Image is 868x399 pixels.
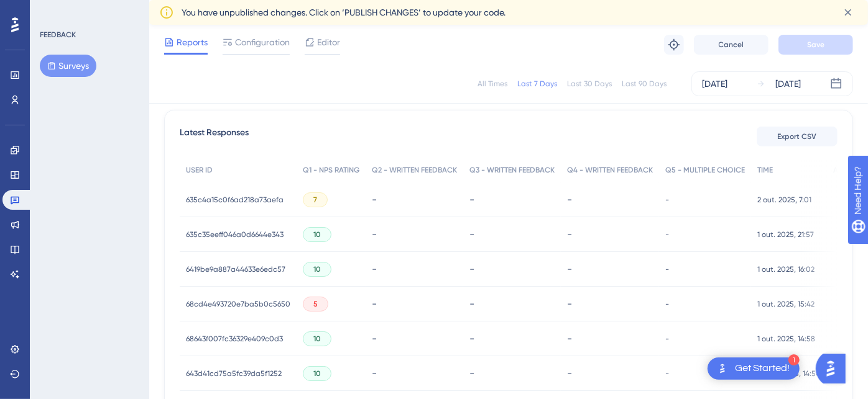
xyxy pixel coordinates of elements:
div: Last 7 Days [517,79,557,89]
span: - [665,264,669,274]
div: - [469,228,555,240]
div: - [567,263,653,275]
span: 6419be9a887a44633e6edc57 [186,264,285,274]
span: TIME [757,165,773,175]
div: - [567,367,653,379]
div: - [372,194,457,205]
button: Surveys [40,55,96,77]
span: You have unpublished changes. Click on ‘PUBLISH CHANGES’ to update your code. [182,5,506,20]
span: 10 [313,264,321,274]
span: 7 [313,195,317,205]
span: USER ID [186,165,213,175]
div: - [567,298,653,310]
span: 635c4a15c0f6ad218a73aefa [186,195,284,205]
div: 1 [788,354,800,365]
span: Q5 - MULTIPLE CHOICE [665,165,745,175]
span: Export CSV [778,132,817,141]
div: [DATE] [775,76,801,91]
span: - [665,195,669,205]
button: Cancel [694,35,769,55]
div: - [372,228,457,240]
span: 2 out. 2025, 7:01 [757,195,811,205]
span: Editor [317,35,340,50]
div: [DATE] [702,76,727,91]
div: - [372,367,457,379]
div: Open Get Started! checklist, remaining modules: 1 [708,357,800,380]
span: 1 out. 2025, 14:58 [757,334,815,344]
div: - [567,333,653,344]
button: Save [778,35,853,55]
span: 68cd4e493720e7ba5b0c5650 [186,299,290,309]
span: 10 [313,334,321,344]
div: - [469,298,555,310]
div: Get Started! [735,362,790,375]
span: Q2 - WRITTEN FEEDBACK [372,165,457,175]
div: - [372,298,457,310]
span: ACTION [833,165,861,175]
iframe: UserGuiding AI Assistant Launcher [816,350,853,387]
div: - [372,333,457,344]
span: Cancel [719,40,744,50]
span: - [665,299,669,309]
span: Configuration [235,35,290,50]
div: All Times [478,79,507,89]
span: Reports [177,35,208,50]
span: 1 out. 2025, 16:02 [757,264,815,274]
span: 10 [313,230,321,240]
span: 635c35eeff046a0d6644e343 [186,230,284,240]
div: FEEDBACK [40,30,76,40]
span: Latest Responses [180,125,249,148]
span: 1 out. 2025, 15:42 [757,299,815,309]
div: - [567,194,653,205]
span: Q3 - WRITTEN FEEDBACK [469,165,555,175]
div: - [372,263,457,275]
div: - [469,194,555,205]
span: - [665,334,669,344]
span: - [665,230,669,240]
div: - [567,228,653,240]
button: Export CSV [757,127,838,146]
div: - [469,333,555,344]
span: 643d41cd75a5fc39da5f1252 [186,369,282,379]
span: Need Help? [29,3,78,18]
div: Last 90 Days [622,79,667,89]
span: Q1 - NPS RATING [303,165,359,175]
span: Q4 - WRITTEN FEEDBACK [567,165,653,175]
span: Save [807,40,824,50]
span: 1 out. 2025, 21:57 [757,230,814,240]
span: - [665,369,669,379]
img: launcher-image-alternative-text [715,361,730,376]
div: - [469,263,555,275]
span: 5 [313,299,318,309]
span: 68643f007fc36329e409c0d3 [186,334,283,344]
div: Last 30 Days [567,79,612,89]
span: 10 [313,369,321,379]
div: - [469,367,555,379]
